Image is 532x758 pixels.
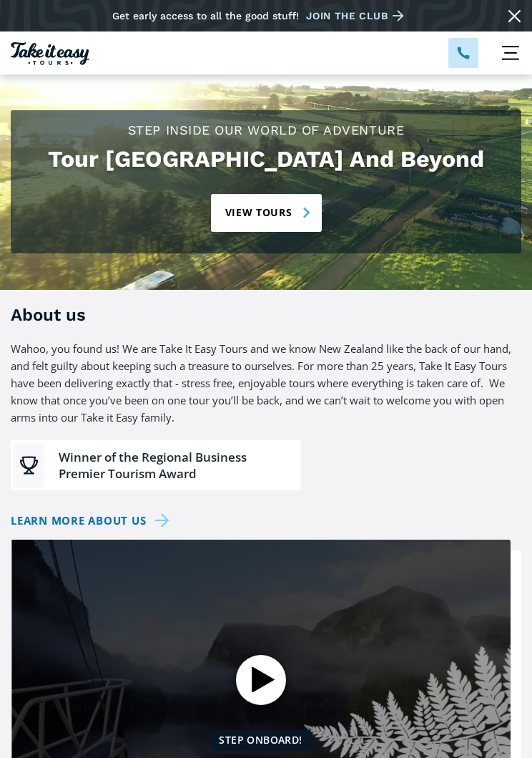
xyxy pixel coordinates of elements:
[112,10,299,21] div: Get early access to all the good stuff!
[11,40,89,65] a: Homepage
[59,449,290,482] div: Winner of the Regional Business Premier Tourism Award
[504,6,525,26] a: Close message
[212,730,309,750] div: Step Onboard!
[11,42,89,65] img: Take it easy Tours logo
[11,512,174,529] a: Learn more about us
[306,8,409,24] a: Join the club
[489,31,532,74] div: menu
[21,146,511,173] h1: Tour [GEOGRAPHIC_DATA] And Beyond
[211,194,322,232] a: View tours
[11,304,521,326] h3: About us
[11,340,521,426] p: Wahoo, you found us! We are Take It Easy Tours and we know New Zealand like the back of our hand,...
[21,121,511,139] h2: Step Inside Our World Of Adventure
